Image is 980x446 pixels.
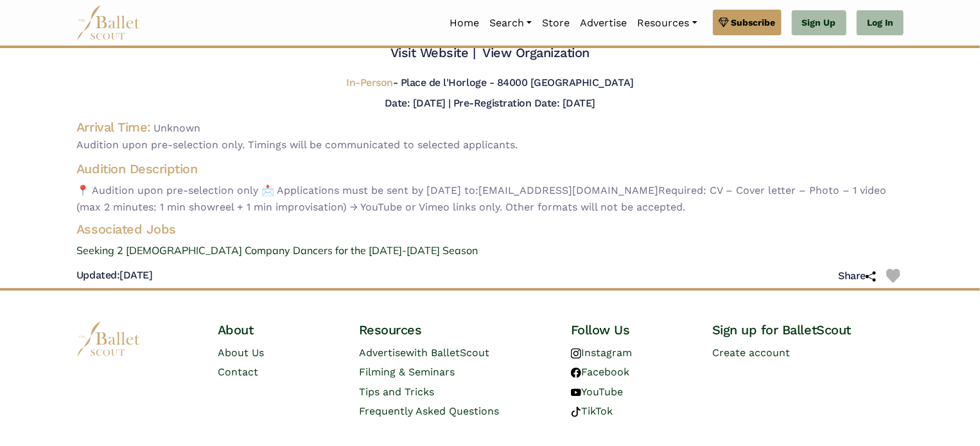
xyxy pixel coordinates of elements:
[76,322,141,357] img: logo
[76,119,151,135] h4: Arrival Time:
[346,76,634,90] h5: - Place de l'Horloge - 84000 [GEOGRAPHIC_DATA]
[359,347,489,359] a: Advertisewith BalletScout
[76,182,904,215] span: 📍 Audition upon pre-selection only 📩 Applications must be sent by [DATE] to: [EMAIL_ADDRESS][DOMA...
[571,347,632,359] a: Instagram
[857,10,904,36] a: Log In
[218,347,264,359] a: About Us
[453,97,595,109] h5: Pre-Registration Date: [DATE]
[712,347,790,359] a: Create account
[712,322,904,338] h4: Sign up for BalletScout
[537,10,575,37] a: Store
[385,97,451,109] h5: Date: [DATE] |
[406,347,489,359] span: with BalletScout
[571,386,623,398] a: YouTube
[571,368,581,378] img: facebook logo
[76,269,119,281] span: Updated:
[571,407,581,417] img: tiktok logo
[76,269,152,282] h5: [DATE]
[838,270,876,283] h5: Share
[346,76,393,89] span: In-Person
[719,15,729,30] img: gem.svg
[571,348,581,359] img: instagram logo
[571,388,581,398] img: youtube logo
[76,137,904,153] span: Audition upon pre-selection only. Timings will be communicated to selected applicants.
[76,160,904,177] h4: Audition Description
[153,122,200,134] span: Unknown
[632,10,702,37] a: Resources
[444,10,484,37] a: Home
[66,243,914,259] a: Seeking 2 [DEMOGRAPHIC_DATA] Company Dancers for the [DATE]-[DATE] Season
[359,322,550,338] h4: Resources
[66,221,914,237] h4: Associated Jobs
[359,366,455,378] a: Filming & Seminars
[390,45,476,60] a: Visit Website |
[482,45,590,60] a: View Organization
[731,15,776,30] span: Subscribe
[571,366,629,378] a: Facebook
[218,322,338,338] h4: About
[792,10,846,36] a: Sign Up
[359,405,499,417] a: Frequently Asked Questions
[571,405,613,417] a: TikTok
[713,10,782,35] a: Subscribe
[218,366,258,378] a: Contact
[571,322,692,338] h4: Follow Us
[484,10,537,37] a: Search
[359,386,434,398] a: Tips and Tricks
[575,10,632,37] a: Advertise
